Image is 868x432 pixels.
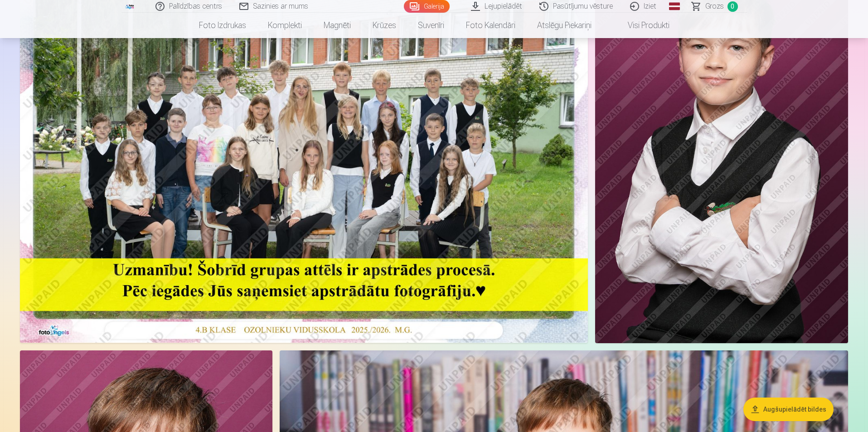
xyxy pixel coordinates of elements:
a: Suvenīri [407,13,455,38]
span: Grozs [705,1,724,12]
a: Atslēgu piekariņi [526,13,602,38]
a: Visi produkti [602,13,680,38]
a: Foto kalendāri [455,13,526,38]
span: 0 [727,1,738,12]
a: Foto izdrukas [188,13,257,38]
button: Augšupielādēt bildes [743,398,834,421]
img: /fa1 [125,4,135,9]
a: Magnēti [313,13,362,38]
a: Krūzes [362,13,407,38]
a: Komplekti [257,13,313,38]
